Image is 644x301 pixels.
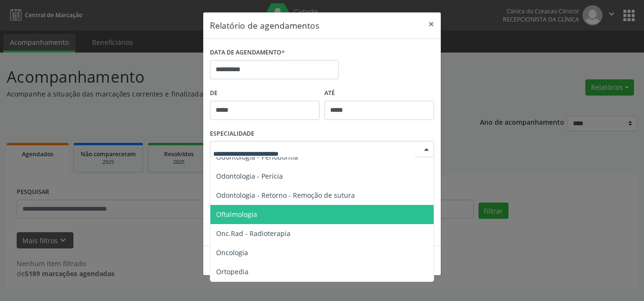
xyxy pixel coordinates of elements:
span: Odontologia - Perícia [216,172,283,181]
span: Ortopedia [216,267,249,276]
h5: Relatório de agendamentos [210,19,319,32]
span: Odontologia - Retorno - Remoção de sutura [216,191,355,200]
span: Odontologia - Periodontia [216,152,298,161]
span: Oncologia [216,248,248,257]
label: De [210,86,320,101]
span: Onc.Rad - Radioterapia [216,229,291,238]
label: DATA DE AGENDAMENTO [210,45,285,60]
label: ESPECIALIDADE [210,127,254,141]
button: Close [422,12,441,36]
label: ATÉ [324,86,434,101]
span: Oftalmologia [216,210,257,219]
